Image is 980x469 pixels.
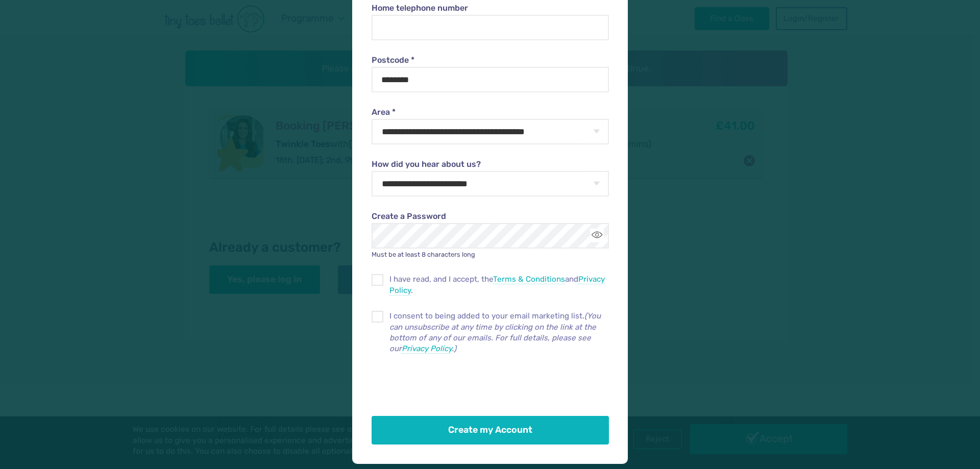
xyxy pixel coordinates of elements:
[372,107,608,118] label: Area *
[372,55,608,66] label: Postcode *
[493,275,565,284] a: Terms & Conditions
[590,229,604,242] button: Toggle password visibility
[389,275,605,295] a: Privacy Policy
[372,211,608,222] label: Create a Password
[372,159,608,170] label: How did you hear about us?
[372,365,527,405] iframe: reCAPTCHA
[402,344,452,354] a: Privacy Policy
[372,251,475,258] small: Must be at least 8 characters long
[372,416,608,445] button: Create my Account
[372,3,608,14] label: Home telephone number
[389,311,609,354] p: I consent to being added to your email marketing list.
[389,274,609,296] span: I have read, and I accept, the and .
